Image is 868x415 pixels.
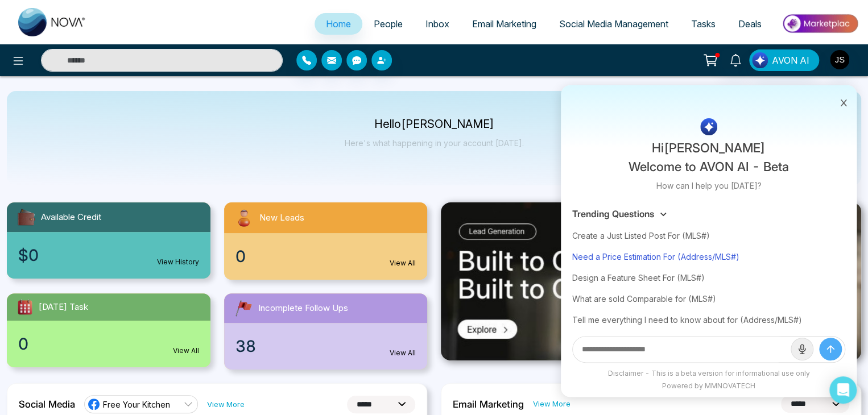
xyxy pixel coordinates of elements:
div: What are sold Comparable for (MLS#) [572,288,845,309]
p: Hi [PERSON_NAME] Welcome to AVON AI - Beta [629,139,789,176]
img: todayTask.svg [16,298,34,316]
a: View History [157,257,199,267]
img: availableCredit.svg [16,207,36,227]
span: Tasks [691,18,716,30]
a: Incomplete Follow Ups38View All [217,293,435,370]
img: User Avatar [830,50,849,69]
img: Lead Flow [752,52,768,68]
a: Inbox [414,13,461,35]
a: Home [315,13,362,35]
a: View More [533,399,571,409]
div: Create a Just Listed Post For (MLS#) [572,225,845,246]
h2: Social Media [19,399,75,410]
a: Email Marketing [461,13,548,35]
span: 38 [235,334,256,358]
span: 0 [18,332,28,356]
span: Free Your Kitchen [103,399,170,410]
span: Inbox [425,18,449,30]
div: Need a Price Estimation For (Address/MLS#) [572,246,845,267]
img: Nova CRM Logo [18,8,86,36]
span: Social Media Management [559,18,668,30]
a: People [362,13,414,35]
h2: Email Marketing [453,399,524,410]
div: Disclaimer - This is a beta version for informational use only [567,368,851,379]
span: People [374,18,403,30]
img: . [441,202,861,360]
img: newLeads.svg [233,207,255,229]
a: View More [207,399,245,410]
div: Open Intercom Messenger [829,376,857,404]
span: New Leads [259,211,304,225]
span: Deals [738,18,762,30]
a: Deals [727,13,773,35]
span: Email Marketing [472,18,536,30]
a: View All [390,258,416,268]
span: Home [326,18,351,30]
a: New Leads0View All [217,202,435,280]
div: Powered by MMNOVATECH [567,381,851,391]
a: View All [390,348,416,358]
img: Market-place.gif [779,11,861,36]
a: Tasks [680,13,727,35]
span: Available Credit [41,211,101,224]
p: How can I help you [DATE]? [656,180,762,192]
button: AVON AI [749,49,819,71]
span: $0 [18,243,39,267]
a: View All [173,346,199,356]
a: Social Media Management [548,13,680,35]
p: Hello [PERSON_NAME] [345,119,524,129]
span: [DATE] Task [39,301,88,314]
img: followUps.svg [233,298,254,318]
span: 0 [235,244,246,268]
p: Here's what happening in your account [DATE]. [345,138,524,148]
div: Tell me everything I need to know about for (Address/MLS#) [572,309,845,330]
h3: Trending Questions [572,209,654,219]
span: Incomplete Follow Ups [258,302,348,315]
div: Design a Feature Sheet For (MLS#) [572,267,845,288]
span: AVON AI [772,53,809,67]
img: AI Logo [700,118,717,135]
